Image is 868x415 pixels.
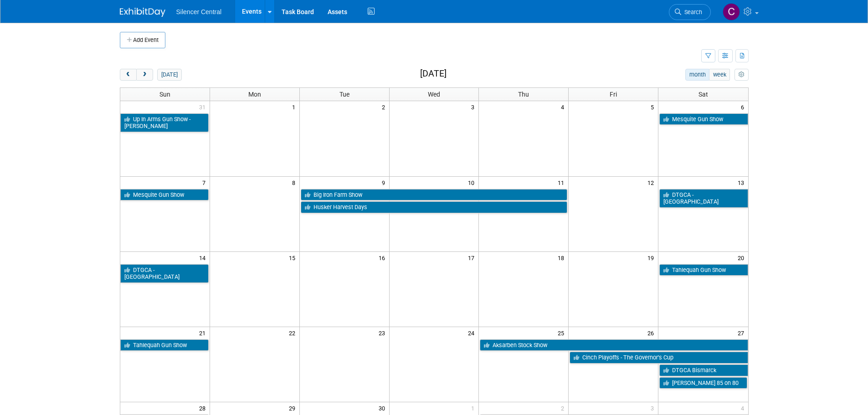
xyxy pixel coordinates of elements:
a: Husker Harvest Days [301,201,568,213]
button: prev [120,69,137,81]
a: Big Iron Farm Show [301,189,568,201]
span: 16 [378,252,389,263]
a: Search [669,4,711,20]
span: 15 [288,252,299,263]
span: Mon [248,91,261,98]
span: 2 [560,402,568,414]
span: 5 [650,101,658,113]
span: 21 [198,327,210,338]
span: 3 [650,402,658,414]
a: DTGCA - [GEOGRAPHIC_DATA] [659,189,748,208]
span: 7 [201,177,210,188]
a: Cinch Playoffs - The Governor’s Cup [570,352,748,364]
a: Tahlequah Gun Show [120,339,209,351]
span: 24 [467,327,478,338]
a: Mesquite Gun Show [120,189,209,201]
span: 25 [557,327,568,338]
span: 1 [470,402,478,414]
span: 30 [378,402,389,414]
span: Fri [610,91,617,98]
span: Silencer Central [176,8,222,15]
span: 17 [467,252,478,263]
i: Personalize Calendar [739,72,745,78]
span: 13 [737,177,748,188]
button: [DATE] [157,69,181,81]
img: Cade Cox [723,3,740,20]
a: Up In Arms Gun Show - [PERSON_NAME] [120,113,209,132]
span: 9 [381,177,389,188]
span: 3 [470,101,478,113]
span: Search [681,9,702,15]
a: Aksarben Stock Show [480,339,748,351]
span: 22 [288,327,299,338]
span: Thu [518,91,529,98]
span: 12 [647,177,658,188]
a: DTGCA - [GEOGRAPHIC_DATA] [120,264,209,283]
span: 31 [198,101,210,113]
a: [PERSON_NAME] 85 on 80 [659,377,747,389]
span: 20 [737,252,748,263]
img: ExhibitDay [120,8,165,17]
span: Sat [699,91,708,98]
span: 8 [291,177,299,188]
span: 1 [291,101,299,113]
a: DTGCA Bismarck [659,364,748,376]
button: next [136,69,153,81]
span: 2 [381,101,389,113]
span: Wed [428,91,440,98]
span: 29 [288,402,299,414]
h2: [DATE] [420,69,447,79]
button: month [685,69,709,81]
span: 28 [198,402,210,414]
a: Tahlequah Gun Show [659,264,748,276]
span: 6 [740,101,748,113]
span: 26 [647,327,658,338]
span: 18 [557,252,568,263]
span: Sun [159,91,170,98]
a: Mesquite Gun Show [659,113,748,125]
span: 11 [557,177,568,188]
span: 4 [560,101,568,113]
span: Tue [339,91,349,98]
span: 27 [737,327,748,338]
button: myCustomButton [734,69,748,81]
span: 23 [378,327,389,338]
button: Add Event [120,32,165,48]
span: 10 [467,177,478,188]
span: 4 [740,402,748,414]
span: 19 [647,252,658,263]
span: 14 [198,252,210,263]
button: week [709,69,730,81]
